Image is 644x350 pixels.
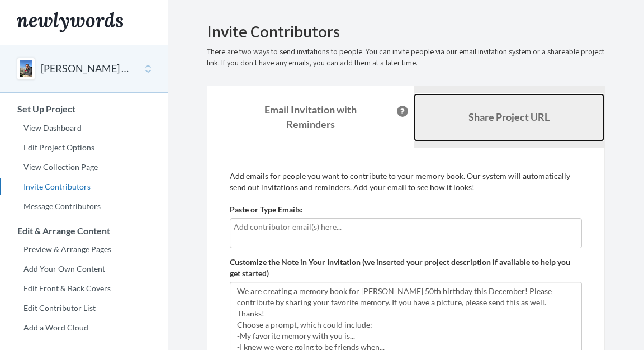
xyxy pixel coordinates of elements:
strong: Email Invitation with Reminders [264,103,357,130]
p: Add emails for people you want to contribute to your memory book. Our system will automatically s... [230,171,582,193]
input: Add contributor email(s) here... [234,221,578,233]
label: Paste or Type Emails: [230,204,303,215]
h3: Set Up Project [1,104,168,114]
b: Share Project URL [468,111,550,123]
img: Newlywords logo [17,12,123,32]
label: Customize the Note in Your Invitation (we inserted your project description if available to help ... [230,257,582,279]
span: Support [23,8,64,18]
p: There are two ways to send invitations to people. You can invite people via our email invitation ... [207,46,605,69]
h3: Edit & Arrange Content [1,226,168,236]
button: [PERSON_NAME] 50th Birthday! [41,62,131,76]
h2: Invite Contributors [207,22,605,41]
